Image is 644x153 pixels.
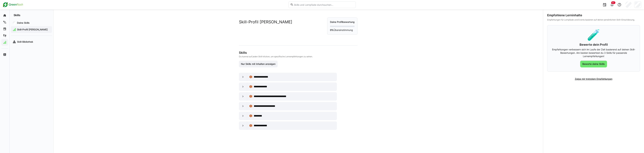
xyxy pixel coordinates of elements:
div: Empfohlene Lerninhalte [547,13,640,17]
strong: 0% [330,29,334,31]
div: Empfehlungen für Lernpfade und Events basieren auf deiner persönlichen Skill-Einschätzung. [547,18,640,21]
input: Skills und Lernpfade durchsuchen… [293,3,354,6]
h2: Skill-Profil [PERSON_NAME] [239,19,292,25]
div: 🧪 [551,29,636,40]
span: Skill-Profil [PERSON_NAME] [16,28,50,31]
p: Übereinstimmung [330,28,355,32]
button: Zeige mir trotzdem Empfehlungen [573,76,615,82]
span: Nur Skills mit Inhalten anzeigen [240,62,276,66]
p: Empfehlungen verbessern sich im Laufe der Zeit basierend auf deinen Skill-Bewertungen. Am besten ... [551,48,636,58]
span: Zeige mir trotzdem Empfehlungen [574,77,613,81]
button: Bewerte deine Skills [580,61,607,67]
button: Nur Skills mit Inhalten anzeigen [239,61,278,67]
span: Bewerte deine Skills [582,62,605,66]
span: 9+ [612,2,614,4]
p: Du kannst auf jeden Skill klicken, um spezifische Lernempfehlungen zu sehen. [239,55,357,58]
h3: Skills [239,51,357,55]
h3: Bewerte dein Profil [551,43,636,47]
p: Deine Profilbewertung [330,20,355,24]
